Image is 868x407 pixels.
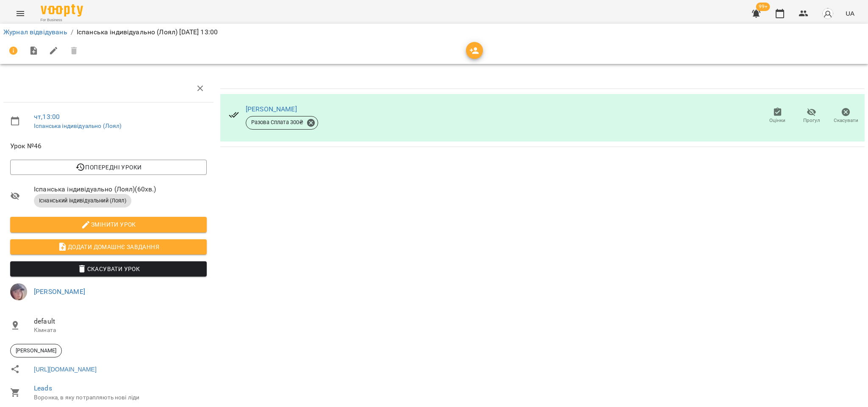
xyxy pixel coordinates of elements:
[17,162,200,172] span: Попередні уроки
[795,104,829,128] button: Прогул
[41,17,83,23] span: For Business
[10,344,62,357] div: [PERSON_NAME]
[246,119,309,126] span: Разова Сплата 300 ₴
[10,283,27,300] img: c9ec0448b3d9a64ed7ecc1c82827b828.jpg
[10,217,207,232] button: Змінити урок
[246,105,297,113] a: [PERSON_NAME]
[34,393,207,402] p: Воронка, в яку потрапляють нові ліди
[842,6,858,21] button: UA
[756,3,770,11] span: 99+
[34,288,85,296] a: [PERSON_NAME]
[11,347,61,354] span: [PERSON_NAME]
[10,141,207,151] span: Урок №46
[10,3,31,24] button: Menu
[803,117,820,124] span: Прогул
[246,116,318,130] div: Разова Сплата 300₴
[71,27,73,37] li: /
[17,264,200,274] span: Скасувати Урок
[34,197,131,205] span: Існанський індивідуальний (Лоял)
[41,4,83,17] img: Voopty Logo
[829,104,863,128] button: Скасувати
[17,219,200,230] span: Змінити урок
[77,27,218,37] p: Іспанська індивідуально (Лоял) [DATE] 13:00
[3,28,67,36] a: Журнал відвідувань
[34,316,207,327] span: default
[760,104,795,128] button: Оцінки
[10,261,207,277] button: Скасувати Урок
[34,365,97,374] a: [URL][DOMAIN_NAME]
[3,27,865,37] nav: breadcrumb
[34,384,52,392] a: Leads
[34,122,122,129] a: Іспанська індивідуально (Лоял)
[34,113,60,121] a: чт , 13:00
[34,184,207,194] span: Іспанська індивідуально (Лоял) ( 60 хв. )
[10,160,207,175] button: Попередні уроки
[17,242,200,252] span: Додати домашнє завдання
[34,326,207,335] p: Кімната
[822,8,834,19] img: avatar_s.png
[769,117,785,124] span: Оцінки
[846,9,854,18] span: UA
[834,117,858,124] span: Скасувати
[10,239,207,255] button: Додати домашнє завдання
